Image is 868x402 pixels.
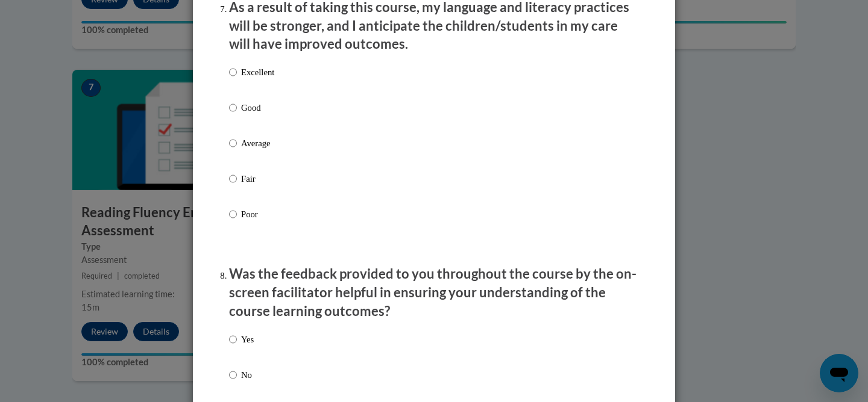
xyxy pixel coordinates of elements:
input: Yes [229,333,237,346]
input: Fair [229,172,237,185]
p: Good [241,101,274,114]
input: Good [229,101,237,114]
p: Average [241,137,274,150]
input: Poor [229,208,237,221]
p: No [241,368,254,382]
input: No [229,368,237,382]
p: Fair [241,172,274,185]
p: Poor [241,208,274,221]
input: Average [229,137,237,150]
p: Excellent [241,66,274,79]
p: Yes [241,333,254,346]
p: Was the feedback provided to you throughout the course by the on-screen facilitator helpful in en... [229,265,639,320]
input: Excellent [229,66,237,79]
